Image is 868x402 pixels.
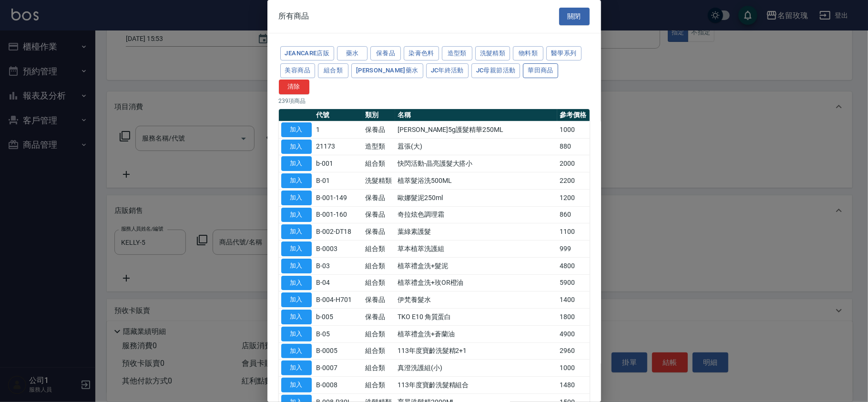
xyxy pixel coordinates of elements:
td: B-04 [314,274,363,291]
td: 草本植萃洗護組 [395,241,557,258]
button: 洗髮精類 [475,46,511,61]
td: 5900 [557,274,590,291]
button: 加入 [281,259,312,273]
button: JC母親節活動 [471,63,521,78]
td: B-004-H701 [314,291,363,309]
button: 保養品 [370,46,401,61]
button: 加入 [281,327,312,342]
button: 染膏色料 [404,46,439,61]
td: 2960 [557,342,590,360]
td: B-001-149 [314,189,363,206]
td: 奇拉炫色調理霜 [395,206,557,223]
td: 歐娜髮泥250ml [395,189,557,206]
td: B-0008 [314,377,363,394]
td: 保養品 [363,121,396,138]
td: 葉綠素護髮 [395,223,557,241]
button: 造型類 [442,46,472,61]
td: 保養品 [363,189,396,206]
td: B-03 [314,257,363,274]
td: 1 [314,121,363,138]
td: 造型類 [363,138,396,155]
td: 組合類 [363,342,396,360]
td: B-0007 [314,360,363,377]
button: 清除 [279,80,309,94]
button: 醫學系列 [546,46,582,61]
td: 1000 [557,121,590,138]
button: JeanCare店販 [280,46,335,61]
td: B-002-DT18 [314,223,363,241]
td: b-001 [314,155,363,172]
td: 組合類 [363,325,396,342]
button: 加入 [281,344,312,359]
td: B-01 [314,172,363,190]
td: 880 [557,138,590,155]
td: 21173 [314,138,363,155]
button: 加入 [281,191,312,205]
td: 植萃髮浴洗500ML [395,172,557,190]
button: 關閉 [559,8,590,25]
td: 1000 [557,360,590,377]
th: 代號 [314,109,363,121]
button: 物料類 [513,46,543,61]
button: 加入 [281,140,312,154]
td: 保養品 [363,223,396,241]
button: 華田商品 [523,63,558,78]
th: 名稱 [395,109,557,121]
td: 保養品 [363,291,396,309]
td: 2000 [557,155,590,172]
button: 美容商品 [280,63,316,78]
td: B-001-160 [314,206,363,223]
th: 類別 [363,109,396,121]
td: 植萃禮盒洗+玫OR橙油 [395,274,557,291]
td: 1200 [557,189,590,206]
td: b-005 [314,309,363,326]
td: 組合類 [363,360,396,377]
td: 組合類 [363,377,396,394]
td: 999 [557,241,590,258]
td: 組合類 [363,257,396,274]
td: 組合類 [363,274,396,291]
td: 快閃活動-晶亮護髮大搭小 [395,155,557,172]
button: 加入 [281,378,312,392]
td: 113年度寶齡洗髮精組合 [395,377,557,394]
button: 加入 [281,224,312,239]
td: 1480 [557,377,590,394]
td: 植萃禮盒洗+髮泥 [395,257,557,274]
button: 加入 [281,241,312,256]
td: TKO E10 角質蛋白 [395,309,557,326]
td: 植萃禮盒洗+蒼蘭油 [395,325,557,342]
button: 加入 [281,208,312,222]
td: 伊梵養髮水 [395,291,557,309]
p: 239 項商品 [279,97,590,105]
td: B-0003 [314,241,363,258]
td: 860 [557,206,590,223]
td: 1100 [557,223,590,241]
span: 所有商品 [279,11,309,21]
button: 組合類 [318,63,348,78]
td: 4800 [557,257,590,274]
td: 保養品 [363,206,396,223]
td: 1800 [557,309,590,326]
td: 組合類 [363,155,396,172]
button: 加入 [281,122,312,137]
button: JC年終活動 [426,63,469,78]
td: B-0005 [314,342,363,360]
td: 2200 [557,172,590,190]
td: 真澄洗護組(小) [395,360,557,377]
button: 加入 [281,173,312,188]
button: 加入 [281,310,312,324]
td: 4900 [557,325,590,342]
td: B-05 [314,325,363,342]
td: 洗髮精類 [363,172,396,190]
td: [PERSON_NAME]5g護髮精華250ML [395,121,557,138]
td: 113年度寶齡洗髮精2+1 [395,342,557,360]
td: 囂張(大) [395,138,557,155]
button: 加入 [281,276,312,291]
th: 參考價格 [557,109,590,121]
td: 保養品 [363,309,396,326]
button: [PERSON_NAME]藥水 [351,63,423,78]
td: 組合類 [363,241,396,258]
button: 藥水 [337,46,368,61]
button: 加入 [281,156,312,171]
button: 加入 [281,361,312,375]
